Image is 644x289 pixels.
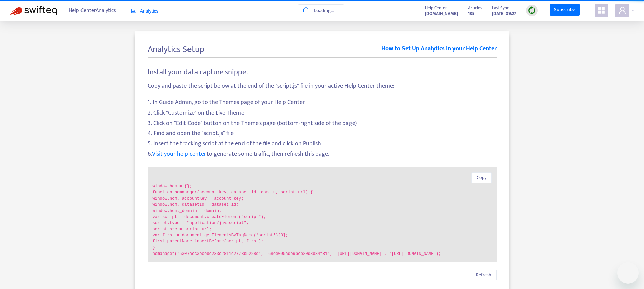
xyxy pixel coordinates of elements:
a: How to Set Up Analytics in your Help Center [381,44,497,57]
code: script.src = script_url; [153,226,492,232]
strong: [DOMAIN_NAME] [425,10,458,17]
span: Articles [468,4,482,12]
strong: [DATE] 09:27 [492,10,516,17]
span: Help Center Analytics [69,4,116,17]
a: Subscribe [550,4,580,16]
code: window.hcm._datasetId = dataset_id; [153,202,492,208]
span: 2. Click "Customize" on the Live Theme [148,109,497,118]
code: } [153,245,492,251]
span: Help Center [425,4,447,12]
span: 6. to generate some traffic, then refresh this page. [148,150,497,159]
span: Analytics [131,8,159,14]
code: var first = document.getElementsByTagName('script')[0]; [153,232,492,238]
code: script.type = "application/javascript"; [153,220,492,226]
span: 5. Insert the tracking script at the end of the file and click on Publish [148,139,497,148]
span: 3. Click on "Edit Code" button on the Theme's page (bottom-right side of the page) [148,119,497,128]
a: Visit your help center [152,149,207,159]
h3: Analytics Setup [148,44,204,55]
span: area-chart [131,9,136,13]
h4: Install your data capture snippet [148,68,497,77]
img: Swifteq [10,6,57,15]
button: Copy [471,172,492,183]
code: first.parentNode.insertBefore(script, first); [153,238,492,244]
span: appstore [597,6,605,14]
iframe: Button to launch messaging window [617,262,639,284]
code: window.hcm._accountKey = account_key; [153,196,492,202]
span: Copy [477,174,486,182]
button: Refresh [471,270,497,280]
a: [DOMAIN_NAME] [425,10,458,17]
span: Refresh [476,271,491,279]
code: window.hcm = {}; [153,183,492,189]
p: Copy and paste the script below at the end of the "script.js" file in your active Help Center theme: [148,82,497,91]
span: 4. Find and open the "script.js" file [148,129,497,138]
img: sync.dc5367851b00ba804db3.png [528,6,536,15]
span: 1. In Guide Admin, go to the Themes page of your Help Center [148,98,497,107]
span: user [618,6,626,14]
code: function hcmanager(account_key, dataset_id, domain, script_url) { [153,189,492,195]
strong: 185 [468,10,474,17]
code: var script = document.createElement("script"); [153,214,492,220]
span: Last Sync [492,4,509,12]
code: hcmanager('5307acc3ecebe233c2811d2773b5228d', '68ee095ade9beb20d8b34f81', '[URL][DOMAIN_NAME]', '... [153,251,492,257]
code: window.hcm._domain = domain; [153,208,492,214]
